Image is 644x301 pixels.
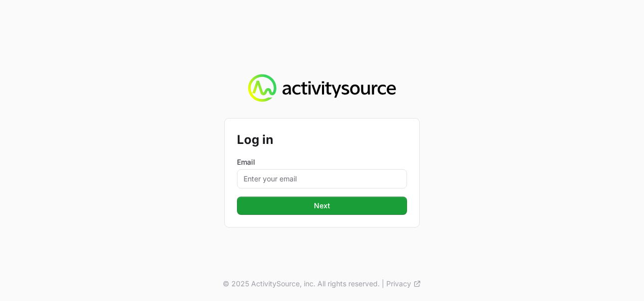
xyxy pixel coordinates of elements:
input: Enter your email [237,169,407,189]
button: Next [237,197,407,215]
span: Next [243,200,401,212]
h2: Log in [237,131,407,149]
a: Privacy [386,279,421,289]
span: | [382,279,384,289]
label: Email [237,157,407,167]
p: © 2025 ActivitySource, inc. All rights reserved. [223,279,380,289]
img: Activity Source [248,74,395,102]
